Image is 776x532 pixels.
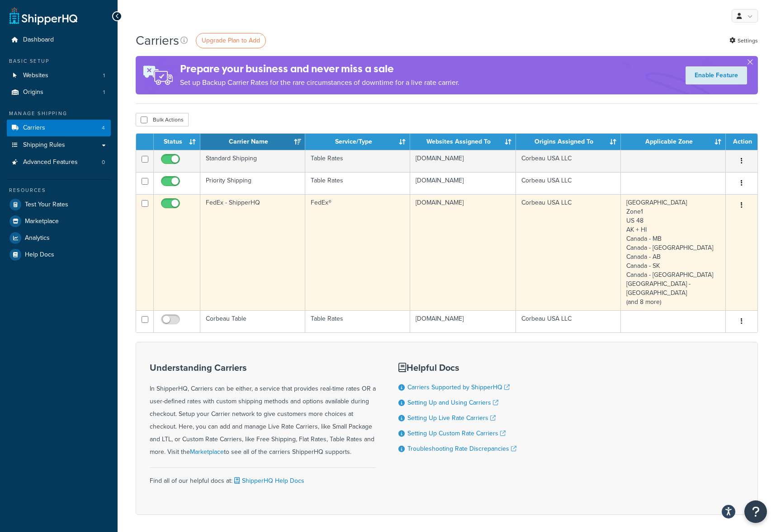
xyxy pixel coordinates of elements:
[744,500,767,523] button: Open Resource Center
[7,154,111,171] a: Advanced Features 0
[200,150,305,172] td: Standard Shipping
[407,383,510,392] a: Carriers Supported by ShipperHQ
[23,72,48,79] span: Websites
[7,137,111,154] a: Shipping Rules
[232,476,304,485] a: ShipperHQ Help Docs
[7,67,111,84] li: Websites
[410,150,516,172] td: [DOMAIN_NAME]
[398,363,516,373] h3: Helpful Docs
[726,134,757,150] th: Action
[25,234,50,242] span: Analytics
[516,150,621,172] td: Corbeau USA LLC
[621,134,726,150] th: Applicable Zone: activate to sort column ascending
[7,67,111,84] a: Websites 1
[410,134,516,150] th: Websites Assigned To: activate to sort column ascending
[190,447,224,457] a: Marketplace
[7,110,111,117] div: Manage Shipping
[305,134,410,150] th: Service/Type: activate to sort column ascending
[407,444,516,453] a: Troubleshooting Rate Discrepancies
[150,467,376,487] div: Find all of our helpful docs at:
[180,76,459,89] p: Set up Backup Carrier Rates for the rare circumstances of downtime for a live rate carrier.
[102,124,105,132] span: 4
[196,33,266,48] a: Upgrade Plan to Add
[7,84,111,101] li: Origins
[23,36,54,44] span: Dashboard
[136,113,189,126] button: Bulk Actions
[7,187,111,194] div: Resources
[305,194,410,310] td: FedEx®
[154,134,200,150] th: Status: activate to sort column ascending
[23,124,45,132] span: Carriers
[23,89,43,96] span: Origins
[9,7,77,25] a: ShipperHQ Home
[729,34,758,47] a: Settings
[7,247,111,263] a: Help Docs
[516,172,621,194] td: Corbeau USA LLC
[200,134,305,150] th: Carrier Name: activate to sort column ascending
[136,32,179,49] h1: Carriers
[7,84,111,101] a: Origins 1
[103,89,105,96] span: 1
[136,56,180,94] img: ad-rules-rateshop-fe6ec290ccb7230408bd80ed9643f0289d75e0ffd9eb532fc0e269fcd187b520.png
[407,413,496,423] a: Setting Up Live Rate Carriers
[686,66,747,84] a: Enable Feature
[305,310,410,332] td: Table Rates
[7,57,111,65] div: Basic Setup
[7,213,111,229] a: Marketplace
[516,134,621,150] th: Origins Assigned To: activate to sort column ascending
[7,230,111,246] a: Analytics
[202,36,260,45] span: Upgrade Plan to Add
[23,159,78,166] span: Advanced Features
[200,194,305,310] td: FedEx - ShipperHQ
[150,363,376,373] h3: Understanding Carriers
[180,61,459,76] h4: Prepare your business and never miss a sale
[410,310,516,332] td: [DOMAIN_NAME]
[25,201,68,209] span: Test Your Rates
[410,172,516,194] td: [DOMAIN_NAME]
[410,194,516,310] td: [DOMAIN_NAME]
[7,120,111,136] li: Carriers
[25,218,59,225] span: Marketplace
[305,150,410,172] td: Table Rates
[7,196,111,213] a: Test Your Rates
[102,159,105,166] span: 0
[25,251,54,259] span: Help Docs
[7,154,111,171] li: Advanced Features
[516,194,621,310] td: Corbeau USA LLC
[305,172,410,194] td: Table Rates
[516,310,621,332] td: Corbeau USA LLC
[7,120,111,136] a: Carriers 4
[23,141,65,149] span: Shipping Rules
[150,363,376,458] div: In ShipperHQ, Carriers can be either, a service that provides real-time rates OR a user-defined r...
[621,194,726,310] td: [GEOGRAPHIC_DATA] Zone1 US 48 AK + HI Canada - MB Canada - [GEOGRAPHIC_DATA] Canada - AB Canada -...
[200,172,305,194] td: Priority Shipping
[407,398,498,407] a: Setting Up and Using Carriers
[103,72,105,79] span: 1
[407,429,506,438] a: Setting Up Custom Rate Carriers
[200,310,305,332] td: Corbeau Table
[7,32,111,48] a: Dashboard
